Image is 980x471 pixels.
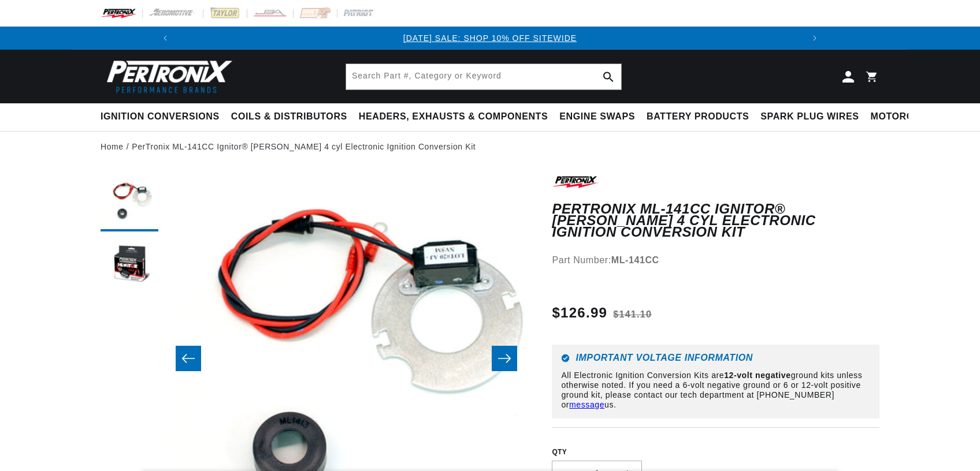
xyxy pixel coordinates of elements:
a: message [569,400,604,409]
slideshow-component: Translation missing: en.sections.announcements.announcement_bar [72,27,908,50]
summary: Battery Products [641,103,755,130]
summary: Spark Plug Wires [755,103,864,130]
span: Spark Plug Wires [760,111,859,123]
label: QTY [552,447,879,457]
span: Headers, Exhausts & Components [359,111,548,123]
summary: Coils & Distributors [225,103,353,130]
summary: Motorcycle [865,103,945,130]
nav: breadcrumbs [101,140,879,153]
h6: Important Voltage Information [561,354,870,362]
div: Part Number: [552,253,879,268]
span: Engine Swaps [559,111,635,123]
span: Coils & Distributors [231,111,347,123]
input: Search Part #, Category or Keyword [346,64,621,89]
summary: Headers, Exhausts & Components [353,103,554,130]
button: Slide right [492,346,517,371]
p: All Electronic Ignition Conversion Kits are ground kits unless otherwise noted. If you need a 6-v... [561,371,870,409]
span: Battery Products [647,111,749,123]
button: Load image 1 in gallery view [101,174,158,231]
button: Slide left [176,346,201,371]
span: Ignition Conversions [101,111,220,123]
a: [DATE] SALE: SHOP 10% OFF SITEWIDE [403,33,577,43]
span: Motorcycle [871,111,940,123]
summary: Engine Swaps [554,103,641,130]
img: Pertronix [101,57,233,96]
h1: PerTronix ML-141CC Ignitor® [PERSON_NAME] 4 cyl Electronic Ignition Conversion Kit [552,203,879,238]
s: $141.10 [613,308,652,322]
button: Translation missing: en.sections.announcements.previous_announcement [154,27,177,50]
strong: 12-volt negative [724,371,790,380]
a: Home [101,140,124,153]
button: Load image 2 in gallery view [101,237,158,295]
strong: ML-141CC [611,255,659,265]
div: 1 of 3 [177,32,804,44]
span: $126.99 [552,302,607,323]
button: Search Part #, Category or Keyword [596,64,621,89]
a: PerTronix ML-141CC Ignitor® [PERSON_NAME] 4 cyl Electronic Ignition Conversion Kit [132,140,476,153]
div: Announcement [177,32,804,44]
summary: Ignition Conversions [101,103,225,130]
button: Translation missing: en.sections.announcements.next_announcement [803,27,826,50]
